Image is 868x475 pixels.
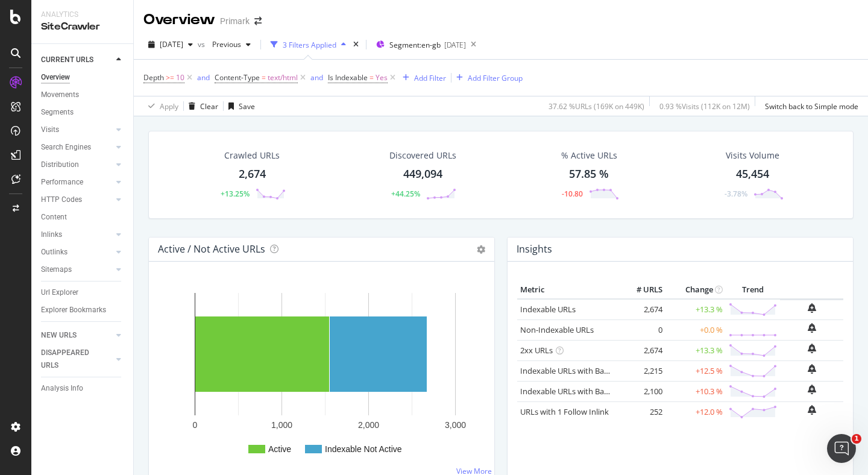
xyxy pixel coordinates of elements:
div: Crawled URLs [224,149,280,162]
text: 3,000 [445,420,466,430]
a: Distribution [41,159,113,171]
div: -3.78% [725,189,747,199]
span: vs [198,39,207,49]
a: 2xx URLs [520,345,553,356]
div: Discovered URLs [389,149,456,162]
button: [DATE] [143,35,198,54]
button: Add Filter [398,71,446,85]
div: arrow-right-arrow-left [254,17,262,25]
div: Sitemaps [41,263,72,276]
div: Visits [41,124,59,136]
button: Save [224,96,255,116]
td: +12.5 % [665,360,726,381]
div: bell-plus [808,405,816,415]
div: Url Explorer [41,286,78,299]
div: +44.25% [391,189,420,199]
a: Performance [41,176,113,189]
a: Analysis Info [41,382,125,395]
button: Previous [207,35,256,54]
div: SiteCrawler [41,20,124,34]
div: Analytics [41,10,124,20]
div: bell-plus [808,344,816,353]
th: Trend [726,281,780,299]
h4: Insights [517,241,552,257]
div: Inlinks [41,228,62,241]
div: 57.85 % [569,166,609,182]
td: 2,100 [617,381,665,401]
a: Indexable URLs with Bad H1 [520,365,621,376]
iframe: Intercom live chat [827,434,856,463]
text: 0 [193,420,198,430]
div: and [197,72,210,83]
a: Inlinks [41,228,113,241]
span: Depth [143,72,164,83]
div: Distribution [41,159,79,171]
a: Content [41,211,125,224]
a: Segments [41,106,125,119]
text: 2,000 [358,420,379,430]
div: Segments [41,106,74,119]
span: text/html [268,69,298,86]
div: 2,674 [239,166,266,182]
a: Url Explorer [41,286,125,299]
span: Yes [376,69,388,86]
a: Search Engines [41,141,113,154]
div: Outlinks [41,246,68,259]
a: DISAPPEARED URLS [41,347,113,372]
div: CURRENT URLS [41,54,93,66]
div: Overview [143,10,215,30]
div: 449,094 [403,166,442,182]
div: bell-plus [808,323,816,333]
button: 3 Filters Applied [266,35,351,54]
text: Active [268,444,291,454]
div: [DATE] [444,40,466,50]
span: 1 [852,434,861,444]
text: Indexable Not Active [325,444,402,454]
span: = [262,72,266,83]
div: times [351,39,361,51]
a: CURRENT URLS [41,54,113,66]
a: Sitemaps [41,263,113,276]
h4: Active / Not Active URLs [158,241,265,257]
button: and [197,72,210,83]
button: Segment:en-gb[DATE] [371,35,466,54]
a: Movements [41,89,125,101]
a: Overview [41,71,125,84]
div: -10.80 [562,189,583,199]
a: Non-Indexable URLs [520,324,594,335]
span: = [370,72,374,83]
a: HTTP Codes [41,193,113,206]
div: % Active URLs [561,149,617,162]
span: Is Indexable [328,72,368,83]
div: DISAPPEARED URLS [41,347,102,372]
i: Options [477,245,485,254]
div: Clear [200,101,218,112]
button: Clear [184,96,218,116]
div: Explorer Bookmarks [41,304,106,316]
div: +13.25% [221,189,250,199]
div: 45,454 [736,166,769,182]
td: 2,215 [617,360,665,381]
div: Content [41,211,67,224]
span: Previous [207,39,241,49]
td: 0 [617,319,665,340]
span: Content-Type [215,72,260,83]
button: Add Filter Group [451,71,523,85]
svg: A chart. [159,281,485,469]
div: Add Filter [414,73,446,83]
div: Apply [160,101,178,112]
a: NEW URLS [41,329,113,342]
div: Add Filter Group [468,73,523,83]
div: Switch back to Simple mode [765,101,858,112]
div: bell-plus [808,364,816,374]
div: HTTP Codes [41,193,82,206]
button: Switch back to Simple mode [760,96,858,116]
th: # URLS [617,281,665,299]
td: +13.3 % [665,340,726,360]
div: Analysis Info [41,382,83,395]
button: and [310,72,323,83]
div: Performance [41,176,83,189]
span: >= [166,72,174,83]
span: 2025 Sep. 14th [160,39,183,49]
